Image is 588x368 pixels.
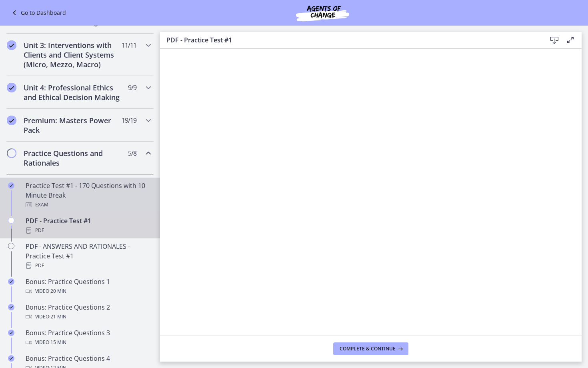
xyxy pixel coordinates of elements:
[24,148,121,168] h2: Practice Questions and Rationales
[24,116,121,135] h2: Premium: Masters Power Pack
[26,277,150,296] div: Bonus: Practice Questions 1
[128,83,136,92] span: 9 / 9
[26,181,150,210] div: Practice Test #1 - 170 Questions with 10 Minute Break
[128,148,136,158] span: 5 / 8
[26,286,150,296] div: Video
[8,355,14,362] i: Completed
[24,40,121,69] h2: Unit 3: Interventions with Clients and Client Systems (Micro, Mezzo, Macro)
[26,200,150,210] div: Exam
[26,338,150,347] div: Video
[26,226,150,235] div: PDF
[10,8,66,18] a: Go to Dashboard
[333,342,408,355] button: Complete & continue
[26,242,150,270] div: PDF - ANSWERS AND RATIONALES - Practice Test #1
[49,286,66,296] span: · 20 min
[274,3,370,22] img: Agents of Change
[26,216,150,235] div: PDF - Practice Test #1
[24,83,121,102] h2: Unit 4: Professional Ethics and Ethical Decision Making
[8,330,14,336] i: Completed
[8,304,14,310] i: Completed
[49,312,66,322] span: · 21 min
[122,40,136,50] span: 11 / 11
[26,312,150,322] div: Video
[8,182,14,189] i: Completed
[26,261,150,270] div: PDF
[7,116,16,125] i: Completed
[8,278,14,285] i: Completed
[7,40,16,50] i: Completed
[7,83,16,92] i: Completed
[49,338,66,347] span: · 15 min
[122,116,136,125] span: 19 / 19
[166,35,534,45] h3: PDF - Practice Test #1
[340,346,396,352] span: Complete & continue
[26,328,150,347] div: Bonus: Practice Questions 3
[26,302,150,322] div: Bonus: Practice Questions 2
